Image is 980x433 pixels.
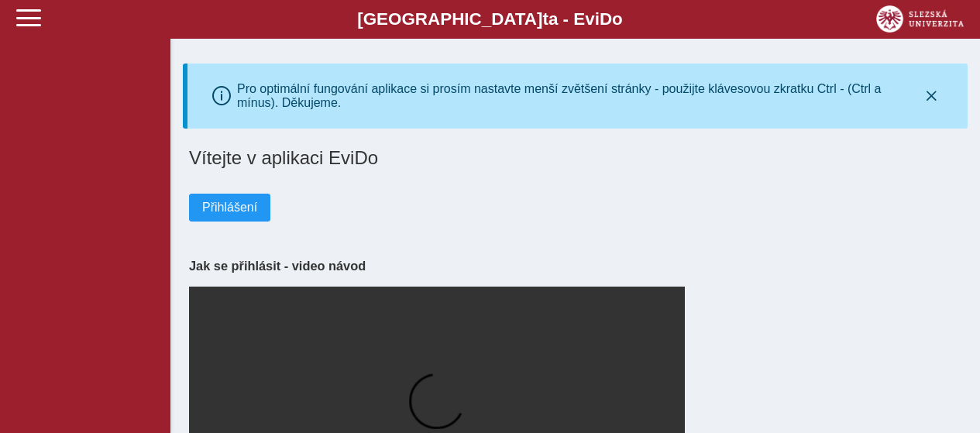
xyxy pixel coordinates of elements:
span: Přihlášení [202,201,257,215]
h3: Jak se přihlásit - video návod [189,259,961,273]
b: [GEOGRAPHIC_DATA] a - Evi [46,9,934,29]
div: Pro optimální fungování aplikace si prosím nastavte menší zvětšení stránky - použijte klávesovou ... [237,82,920,110]
button: Přihlášení [189,194,270,222]
span: o [612,9,623,29]
img: logo_web_su.png [876,5,964,33]
span: t [542,9,548,29]
h1: Vítejte v aplikaci EviDo [189,147,961,169]
span: D [600,9,612,29]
